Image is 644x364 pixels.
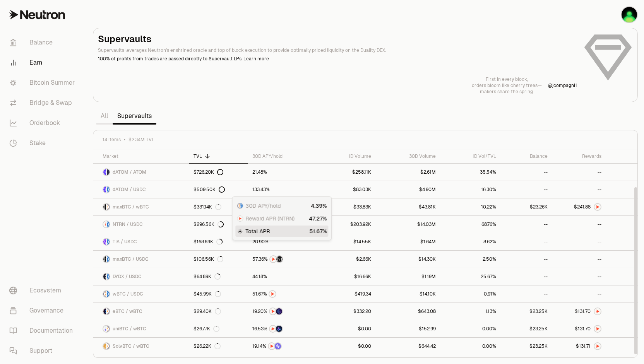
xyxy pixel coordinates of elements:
img: wBTC Logo [107,326,110,332]
span: eBTC / wBTC [113,308,142,314]
a: 8.62% [440,233,501,250]
a: All [96,108,113,124]
div: $29.40K [194,308,221,314]
a: @jcompagni1 [548,82,577,89]
a: -- [501,216,552,233]
a: $14.55K [317,233,376,250]
a: $64.89K [189,268,248,285]
a: NTRN Logo [552,303,606,320]
a: Earn [3,53,84,73]
span: dATOM / USDC [113,186,146,193]
a: $16.66K [317,268,376,285]
div: $509.50K [194,186,225,193]
a: Stake [3,133,84,153]
a: $14.03M [376,216,440,233]
img: dATOM Logo [103,186,106,193]
img: maxBTC Logo [103,256,106,262]
a: maxBTC LogowBTC LogomaxBTC / wBTC [93,198,189,215]
span: wBTC / USDC [113,291,143,297]
span: TIA / USDC [113,239,137,245]
a: $14.10K [376,285,440,302]
a: Documentation [3,321,84,341]
div: 1D Volume [322,153,372,159]
a: -- [501,181,552,198]
a: 1.13% [440,303,501,320]
a: -- [552,164,606,181]
a: -- [552,216,606,233]
img: USDC Logo [240,203,243,208]
div: Market [103,153,184,159]
span: $2.34M TVL [128,137,154,143]
img: EtherFi Points [276,308,282,314]
img: eBTC Logo [103,308,106,314]
a: -- [501,164,552,181]
a: NTRN Logo [552,198,606,215]
a: $45.99K [189,285,248,302]
img: NTRN Logo [594,326,601,332]
a: Orderbook [3,113,84,133]
a: $26.22K [189,338,248,355]
a: $23.25K [501,303,552,320]
img: wBTC Logo [107,308,110,314]
a: -- [552,251,606,268]
span: dATOM / ATOM [113,169,146,175]
a: uniBTC LogowBTC LogouniBTC / wBTC [93,320,189,337]
span: Reward APR (NTRN) [245,215,295,222]
a: $106.56K [189,251,248,268]
a: 68.76% [440,216,501,233]
p: First in every block, [472,76,542,82]
img: NTRN [269,343,275,349]
img: uniBTC Logo [103,326,106,332]
a: $23.25K [501,320,552,337]
a: Bridge & Swap [3,93,84,113]
button: NTRNEtherFi Points [252,308,312,315]
img: NTRN [270,326,276,332]
div: $331.14K [194,204,221,210]
a: -- [501,233,552,250]
a: NTRN LogoUSDC LogoNTRN / USDC [93,216,189,233]
img: NTRN [269,291,276,297]
a: 16.30% [440,181,501,198]
a: maxBTC LogoUSDC LogomaxBTC / USDC [93,251,189,268]
button: NTRN [252,290,312,298]
a: NTRNSolv Points [248,338,317,355]
img: ATOM Logo [107,169,110,175]
a: $168.89K [189,233,248,250]
a: Balance [3,32,84,53]
div: $26.77K [194,326,219,332]
a: $152.99 [376,320,440,337]
a: Governance [3,301,84,321]
a: 10.22% [440,198,501,215]
a: $26.77K [189,320,248,337]
a: NTRNEtherFi Points [248,303,317,320]
img: wBTC Logo [107,204,110,210]
a: 35.54% [440,164,501,181]
span: NTRN / USDC [113,221,143,227]
img: NTRN [270,308,276,314]
span: DYDX / USDC [113,273,142,280]
a: $23.25K [501,338,552,355]
div: $64.89K [194,273,221,280]
a: $331.14K [189,198,248,215]
h2: Supervaults [98,33,577,45]
a: Ecosystem [3,280,84,301]
img: wBTC Logo [237,203,240,208]
span: Total APR [245,227,270,235]
img: USDC Logo [107,256,110,262]
img: TIA Logo [103,239,106,245]
a: NTRN [248,285,317,302]
span: 14 items [103,137,121,143]
img: NTRN Logo [594,204,601,210]
a: First in every block,orders bloom like cherry trees—makers share the spring. [472,76,542,95]
img: NTRN [270,256,276,262]
img: NTRN Logo [594,343,601,349]
img: USDC Logo [107,291,110,297]
p: @ jcompagni1 [548,82,577,89]
a: $258.11K [317,164,376,181]
a: $203.92K [317,216,376,233]
span: maxBTC / wBTC [113,204,149,210]
a: $23.26K [501,198,552,215]
div: $726.20K [194,169,223,175]
a: dATOM LogoUSDC LogodATOM / USDC [93,181,189,198]
a: $509.50K [189,181,248,198]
